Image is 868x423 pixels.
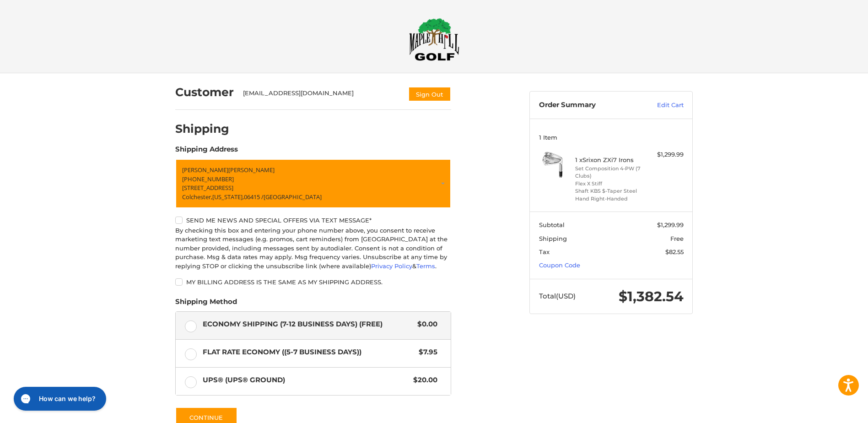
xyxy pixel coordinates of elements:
[243,89,399,102] div: [EMAIL_ADDRESS][DOMAIN_NAME]
[175,278,451,286] label: My billing address is the same as my shipping address.
[175,226,451,271] div: By checking this box and entering your phone number above, you consent to receive marketing text ...
[212,193,244,201] span: [US_STATE],
[182,166,228,174] span: [PERSON_NAME]
[619,288,684,305] span: $1,382.54
[539,261,580,269] a: Coupon Code
[371,262,412,270] a: Privacy Policy
[203,347,415,358] span: Flat Rate Economy ((5-7 Business Days))
[539,248,550,255] span: Tax
[264,193,322,201] span: [GEOGRAPHIC_DATA]
[182,184,233,192] span: [STREET_ADDRESS]
[637,101,684,110] a: Edit Cart
[408,87,451,102] button: Sign Out
[647,150,684,159] div: $1,299.99
[182,193,212,201] span: Colchester,
[175,144,238,159] legend: Shipping Address
[244,193,264,201] span: 06415 /
[228,166,275,174] span: [PERSON_NAME]
[539,101,637,110] h3: Order Summary
[175,159,451,208] a: Enter or select a different address
[9,384,109,414] iframe: Gorgias live chat messenger
[203,375,409,385] span: UPS® (UPS® Ground)
[539,134,684,141] h3: 1 Item
[575,180,645,188] li: Flex X Stiff
[175,85,234,99] h2: Customer
[539,235,567,242] span: Shipping
[575,165,645,180] li: Set Composition 4-PW (7 Clubs)
[793,398,868,423] iframe: Google Customer Reviews
[175,297,237,311] legend: Shipping Method
[203,319,413,330] span: Economy Shipping (7-12 Business Days) (Free)
[409,18,459,61] img: Maple Hill Golf
[182,175,234,183] span: [PHONE_NUMBER]
[175,217,451,224] label: Send me news and special offers via text message*
[539,292,576,300] span: Total (USD)
[413,319,437,330] span: $0.00
[575,156,645,163] h4: 1 x Srixon ZXi7 Irons
[409,375,437,385] span: $20.00
[657,221,684,228] span: $1,299.99
[539,221,565,228] span: Subtotal
[575,195,645,203] li: Hand Right-Handed
[575,187,645,195] li: Shaft KBS $-Taper Steel
[665,248,684,255] span: $82.55
[414,347,437,358] span: $7.95
[175,122,229,136] h2: Shipping
[416,262,435,270] a: Terms
[670,235,684,242] span: Free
